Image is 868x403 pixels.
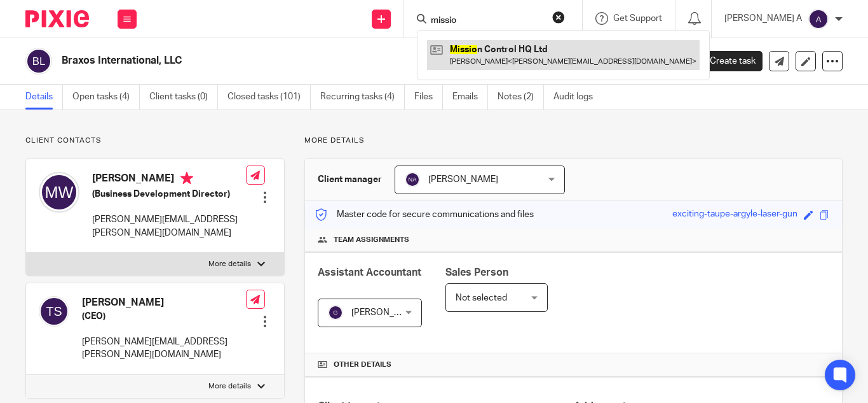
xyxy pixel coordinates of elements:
img: Pixie [25,10,89,27]
a: Recurring tasks (4) [320,85,405,110]
h3: Client manager [318,173,382,186]
p: More details [208,259,251,269]
a: Audit logs [553,85,602,110]
img: svg%3E [405,172,420,187]
a: Open tasks (4) [72,85,140,110]
a: Closed tasks (101) [227,85,311,110]
a: Files [414,85,443,110]
input: Search [430,15,544,27]
span: Other details [334,360,391,370]
span: [PERSON_NAME] [351,308,421,317]
a: Create task [689,51,763,71]
img: svg%3E [39,296,69,327]
a: Notes (2) [498,85,544,110]
span: Get Support [613,14,662,23]
h5: (Business Development Director) [92,188,246,201]
p: Client contacts [25,136,285,146]
p: More details [208,381,251,392]
i: Primary [180,172,193,185]
p: Master code for secure communications and files [315,208,534,221]
p: [PERSON_NAME][EMAIL_ADDRESS][PERSON_NAME][DOMAIN_NAME] [92,213,246,239]
p: More details [304,136,843,146]
a: Client tasks (0) [149,85,218,110]
a: Emails [452,85,488,110]
h2: Braxos International, LLC [62,54,548,67]
h4: [PERSON_NAME] [92,172,246,188]
button: Clear [552,11,565,24]
span: Sales Person [445,267,508,278]
a: Details [25,85,63,110]
span: [PERSON_NAME] [428,175,498,184]
img: svg%3E [39,172,79,213]
span: Assistant Accountant [318,267,421,278]
img: svg%3E [328,305,343,320]
h4: [PERSON_NAME] [82,296,246,309]
div: exciting-taupe-argyle-laser-gun [672,208,797,222]
span: Not selected [456,293,507,302]
p: [PERSON_NAME] A [724,12,802,25]
span: Team assignments [334,235,409,245]
h5: (CEO) [82,310,246,323]
p: [PERSON_NAME][EMAIL_ADDRESS][PERSON_NAME][DOMAIN_NAME] [82,336,246,362]
img: svg%3E [25,48,52,74]
img: svg%3E [808,9,829,29]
